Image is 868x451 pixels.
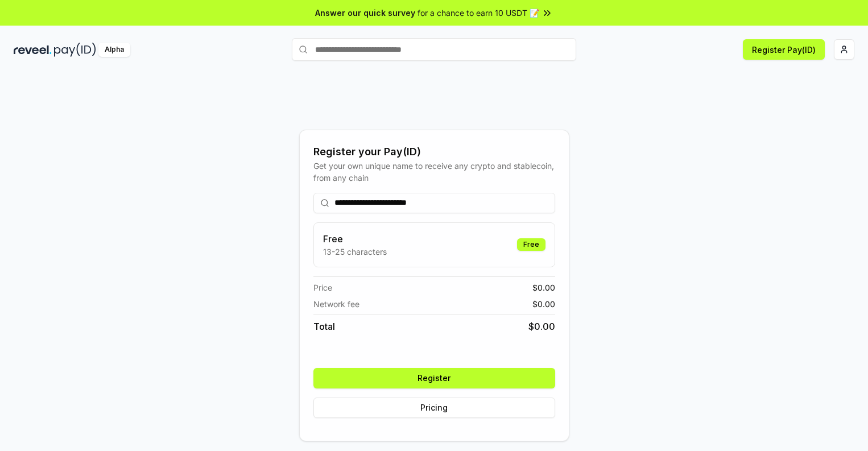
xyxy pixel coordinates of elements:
[54,43,96,57] img: pay_id
[743,39,825,60] button: Register Pay(ID)
[313,368,555,388] button: Register
[313,298,359,310] span: Network fee
[313,160,555,184] div: Get your own unique name to receive any crypto and stablecoin, from any chain
[313,144,555,160] div: Register your Pay(ID)
[517,238,545,251] div: Free
[323,232,387,246] h3: Free
[532,298,555,310] span: $ 0.00
[98,43,130,57] div: Alpha
[313,320,335,333] span: Total
[313,282,332,293] span: Price
[532,282,555,293] span: $ 0.00
[418,7,539,19] span: for a chance to earn 10 USDT 📝
[323,246,387,258] p: 13-25 characters
[528,320,555,333] span: $ 0.00
[313,398,555,418] button: Pricing
[315,7,415,19] span: Answer our quick survey
[14,43,52,57] img: reveel_dark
